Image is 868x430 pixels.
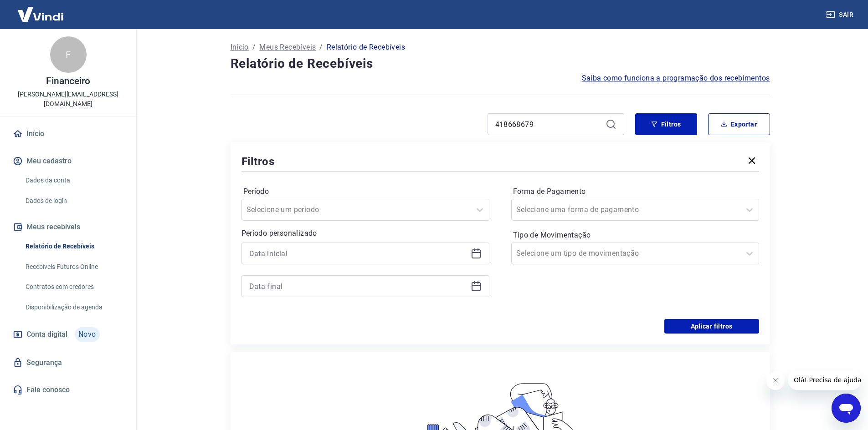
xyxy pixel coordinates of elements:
[259,42,316,53] a: Meus Recebíveis
[824,6,857,23] button: Sair
[231,55,770,73] h4: Relatório de Recebíveis
[241,228,489,239] p: Período personalizado
[513,186,757,197] label: Forma de Pagamento
[46,76,91,86] p: Financeiro
[50,36,87,73] div: F
[11,217,125,237] button: Meus recebíveis
[22,258,125,276] a: Recebíveis Futuros Online
[788,370,861,390] iframe: Mensagem da empresa
[22,237,125,256] a: Relatório de Recebíveis
[11,124,125,144] a: Início
[26,328,67,341] span: Conta digital
[241,154,275,169] h5: Filtros
[635,113,697,135] button: Filtros
[11,353,125,373] a: Segurança
[11,0,70,28] img: Vindi
[832,394,861,423] iframe: Botão para abrir a janela de mensagens
[11,151,125,171] button: Meu cadastro
[249,279,467,293] input: Data final
[22,171,125,190] a: Dados da conta
[5,6,77,14] span: Olá! Precisa de ajuda?
[664,319,759,334] button: Aplicar filtros
[22,192,125,210] a: Dados de login
[252,42,256,53] p: /
[22,278,125,296] a: Contratos com credores
[319,42,323,53] p: /
[582,73,770,84] a: Saiba como funciona a programação dos recebimentos
[243,186,488,197] label: Período
[11,324,125,345] a: Conta digitalNovo
[11,380,125,400] a: Fale conosco
[231,42,249,53] a: Início
[766,372,785,390] iframe: Fechar mensagem
[249,247,467,260] input: Data inicial
[495,117,602,131] input: Busque pelo número do pedido
[708,113,770,135] button: Exportar
[327,42,405,53] p: Relatório de Recebíveis
[22,298,125,317] a: Disponibilização de agenda
[513,230,757,241] label: Tipo de Movimentação
[75,327,100,342] span: Novo
[7,90,129,109] p: [PERSON_NAME][EMAIL_ADDRESS][DOMAIN_NAME]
